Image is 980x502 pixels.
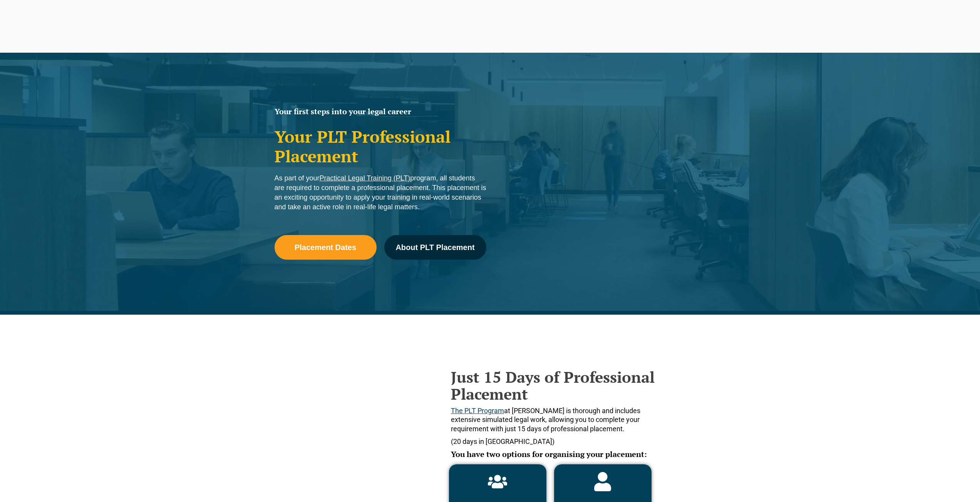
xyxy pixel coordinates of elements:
[295,243,356,251] span: Placement Dates
[451,367,655,404] strong: Just 15 Days of Professional Placement
[451,407,640,433] span: at [PERSON_NAME] is thorough and includes extensive simulated legal work, allowing you to complet...
[275,235,377,260] a: Placement Dates
[384,235,486,260] a: About PLT Placement
[451,449,647,459] span: You have two options for organising your placement:
[451,407,504,415] a: The PLT Program
[275,108,486,115] h2: Your first steps into your legal career
[395,243,474,251] span: About PLT Placement
[275,174,486,211] span: As part of your program, all students are required to complete a professional placement. This pla...
[320,174,410,182] a: Practical Legal Training (PLT)
[451,437,554,445] span: (20 days in [GEOGRAPHIC_DATA])
[275,127,486,166] h1: Your PLT Professional Placement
